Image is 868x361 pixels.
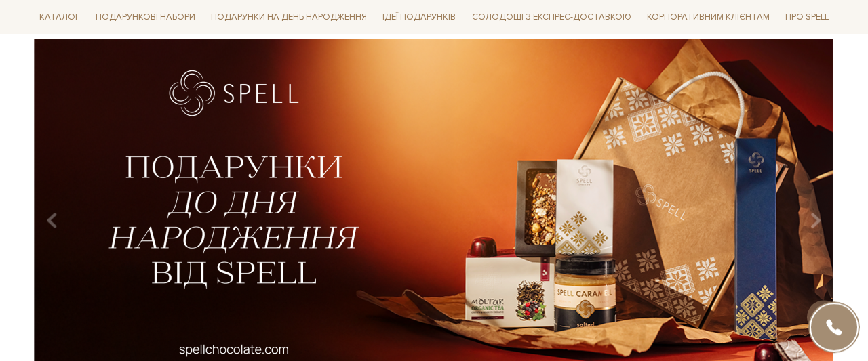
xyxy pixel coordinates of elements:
[377,7,461,28] span: Ідеї подарунків
[467,5,637,28] a: Солодощі з експрес-доставкою
[90,7,201,28] span: Подарункові набори
[642,5,775,28] a: Корпоративним клієнтам
[780,7,834,28] span: Про Spell
[205,7,372,28] span: Подарунки на День народження
[34,7,85,28] span: Каталог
